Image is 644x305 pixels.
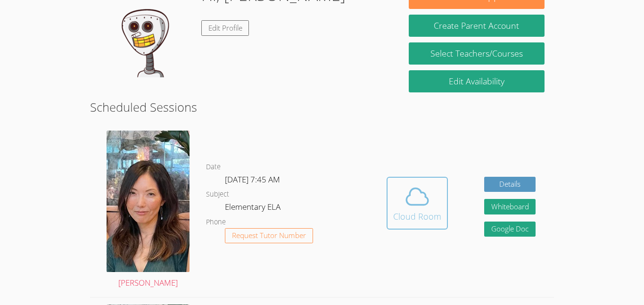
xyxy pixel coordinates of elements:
h2: Scheduled Sessions [90,98,554,116]
button: Cloud Room [387,177,448,230]
dd: Elementary ELA [225,200,282,216]
a: Edit Availability [409,70,545,92]
button: Whiteboard [484,199,536,214]
a: Edit Profile [201,20,249,36]
dt: Phone [206,216,226,228]
a: Select Teachers/Courses [409,42,545,65]
button: Create Parent Account [409,15,545,37]
div: Cloud Room [393,210,441,223]
span: [DATE] 7:45 AM [225,174,280,185]
span: Request Tutor Number [232,232,306,239]
img: avatar.png [107,131,190,272]
a: Google Doc [484,222,536,237]
button: Request Tutor Number [225,228,313,244]
dt: Subject [206,189,229,200]
dt: Date [206,161,221,173]
a: Details [484,177,536,192]
a: [PERSON_NAME] [107,131,190,290]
